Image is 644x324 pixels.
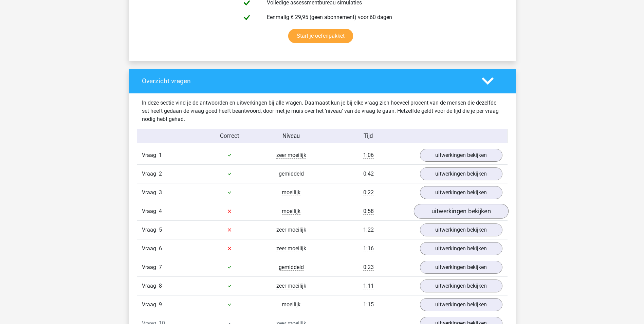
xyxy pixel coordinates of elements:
span: 0:58 [363,208,374,215]
span: Vraag [142,245,159,253]
span: 5 [159,227,162,233]
span: moeilijk [282,208,300,215]
span: Vraag [142,170,159,178]
a: uitwerkingen bekijken [413,204,508,219]
a: uitwerkingen bekijken [420,149,502,162]
span: Vraag [142,282,159,290]
span: gemiddeld [279,170,304,177]
span: 1:16 [363,245,374,252]
span: Vraag [142,226,159,234]
span: zeer moeilijk [276,283,306,289]
span: gemiddeld [279,264,304,271]
span: 0:42 [363,170,374,177]
span: 1:22 [363,227,374,233]
span: zeer moeilijk [276,245,306,252]
div: In deze sectie vind je de antwoorden en uitwerkingen bij alle vragen. Daarnaast kun je bij elke v... [137,99,508,123]
span: Vraag [142,263,159,271]
span: 1 [159,152,162,158]
h4: Overzicht vragen [142,77,472,85]
span: 3 [159,189,162,196]
a: uitwerkingen bekijken [420,167,502,180]
span: 0:22 [363,189,374,196]
span: Vraag [142,188,159,197]
span: moeilijk [282,189,300,196]
div: Niveau [260,132,322,140]
span: 2 [159,170,162,177]
span: 9 [159,301,162,308]
span: Vraag [142,207,159,215]
span: 8 [159,283,162,289]
a: uitwerkingen bekijken [420,261,502,274]
span: 1:15 [363,301,374,308]
a: uitwerkingen bekijken [420,242,502,255]
span: Vraag [142,151,159,159]
span: 6 [159,245,162,252]
span: Vraag [142,301,159,309]
span: 4 [159,208,162,214]
span: moeilijk [282,301,300,308]
span: zeer moeilijk [276,227,306,233]
div: Correct [199,132,260,140]
span: 1:06 [363,152,374,159]
span: zeer moeilijk [276,152,306,159]
a: uitwerkingen bekijken [420,223,502,236]
span: 7 [159,264,162,270]
a: uitwerkingen bekijken [420,280,502,292]
span: 1:11 [363,283,374,289]
div: Tijd [322,132,415,140]
span: 0:23 [363,264,374,271]
a: uitwerkingen bekijken [420,298,502,311]
a: uitwerkingen bekijken [420,186,502,199]
a: Start je oefenpakket [288,29,353,43]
